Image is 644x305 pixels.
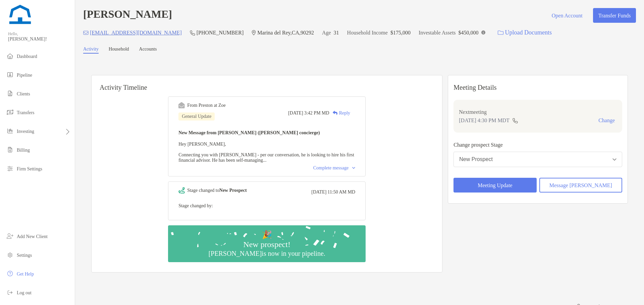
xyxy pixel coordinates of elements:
[259,230,275,240] div: 🎉
[6,288,14,296] img: logout icon
[6,164,14,172] img: firm-settings icon
[459,28,479,37] p: $450,000
[459,108,617,116] p: Next meeting
[17,54,37,59] span: Dashboard
[17,253,32,258] span: Settings
[498,30,503,35] img: button icon
[593,8,636,23] button: Transfer Funds
[252,30,256,35] img: Location Icon
[187,103,226,108] div: From Preston at Zoe
[197,28,244,37] p: [PHONE_NUMBER]
[83,47,99,54] a: Activity
[453,83,622,92] p: Meeting Details
[6,89,14,97] img: clients icon
[6,146,14,154] img: billing icon
[288,110,303,116] span: [DATE]
[419,28,456,37] p: Investable Assets
[546,8,588,23] button: Open Account
[178,142,354,163] span: Hey [PERSON_NAME], Connecting you with [PERSON_NAME] - per our conversation, he is looking to hir...
[6,232,14,240] img: add_new_client icon
[539,178,622,193] button: Message [PERSON_NAME]
[8,36,71,42] span: [PERSON_NAME]!
[109,47,129,54] a: Household
[17,272,34,277] span: Get Help
[178,130,320,135] b: New Message from [PERSON_NAME] ([PERSON_NAME] concierge)
[459,156,493,162] div: New Prospect
[17,148,30,153] span: Billing
[168,225,366,256] img: Confetti
[17,129,34,134] span: Investing
[304,110,329,116] span: 3:42 PM MD
[327,189,355,195] span: 11:50 AM MD
[240,240,293,249] div: New prospect!
[139,47,157,54] a: Accounts
[352,167,355,169] img: Chevron icon
[178,112,215,121] div: General Update
[257,28,314,37] p: Marina del Rey , CA , 90292
[83,8,172,23] h4: [PERSON_NAME]
[17,234,48,239] span: Add New Client
[17,110,34,115] span: Transfers
[6,108,14,116] img: transfers icon
[17,73,32,78] span: Pipeline
[512,118,518,123] img: communication type
[206,249,328,257] div: [PERSON_NAME] is now in your pipeline.
[347,28,388,37] p: Household Income
[17,290,32,295] span: Log out
[17,91,30,96] span: Clients
[83,31,89,35] img: Email Icon
[92,75,442,91] h6: Activity Timeline
[390,28,411,37] p: $175,000
[6,251,14,259] img: settings icon
[8,3,32,27] img: Zoe Logo
[329,109,350,117] div: Reply
[187,188,247,193] div: Stage changed to
[311,189,326,195] span: [DATE]
[481,30,485,34] img: Info Icon
[178,202,355,210] p: Stage changed by:
[322,28,331,37] p: Age
[459,116,509,125] p: [DATE] 4:30 PM MDT
[178,102,185,108] img: Event icon
[313,165,355,171] div: Complete message
[333,111,338,115] img: Reply icon
[6,127,14,135] img: investing icon
[17,166,42,171] span: Firm Settings
[612,158,616,161] img: Open dropdown arrow
[6,270,14,278] img: get-help icon
[6,71,14,79] img: pipeline icon
[453,152,622,167] button: New Prospect
[453,141,622,149] p: Change prospect Stage
[178,187,185,194] img: Event icon
[334,28,339,37] p: 31
[90,28,182,37] p: [EMAIL_ADDRESS][DOMAIN_NAME]
[6,52,14,60] img: dashboard icon
[453,178,536,193] button: Meeting Update
[596,117,617,124] button: Change
[219,188,247,193] b: New Prospect
[493,25,556,40] a: Upload Documents
[190,30,195,35] img: Phone Icon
